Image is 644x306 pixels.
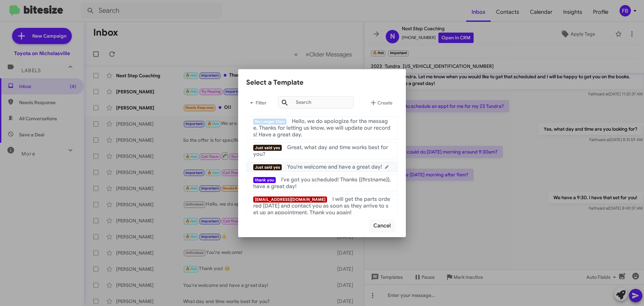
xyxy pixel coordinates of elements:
span: Filter [246,97,268,109]
span: I will get the parts ordered [DATE] and contact you as soon as they arrive to set up an appointme... [253,196,390,216]
span: Create [369,97,392,109]
button: Filter [246,95,268,111]
span: thank you [253,177,276,183]
button: Create [364,95,398,111]
span: [EMAIL_ADDRESS][DOMAIN_NAME] [253,196,327,203]
span: I've got you scheduled! Thanks {{firstname}}, have a great day! [253,176,391,190]
span: You're welcome and have a great day! [287,164,382,170]
span: Just said yes [253,145,282,151]
span: Great, what day and time works best for you? [253,144,388,158]
div: Select a Template [246,77,398,88]
input: Search [278,96,354,108]
button: Cancel [369,219,395,232]
span: No Longer Own [253,119,286,125]
span: Hello, we do apologize for the message. Thanks for letting us know, we will update our records! H... [253,118,390,138]
span: Just said yes [253,164,282,170]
